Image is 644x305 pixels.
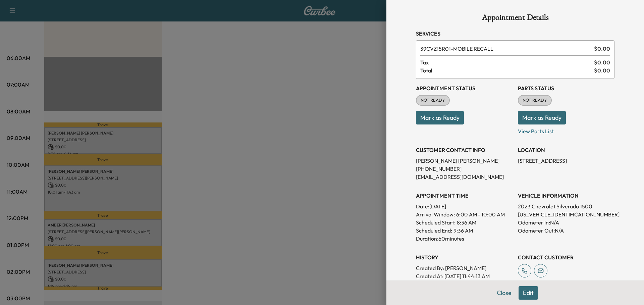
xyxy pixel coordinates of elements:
[420,66,594,74] span: Total
[518,218,614,226] p: Odometer In: N/A
[416,280,513,288] p: Modified By : [PERSON_NAME]
[518,253,614,261] h3: CONTACT CUSTOMER
[416,226,452,235] p: Scheduled End:
[416,30,614,38] h3: Services
[416,272,513,280] p: Created At : [DATE] 11:44:13 AM
[416,253,513,261] h3: History
[416,157,513,165] p: [PERSON_NAME] [PERSON_NAME]
[416,235,513,243] p: Duration: 60 minutes
[416,84,513,92] h3: Appointment Status
[594,58,610,66] span: $ 0.00
[416,13,614,24] h1: Appointment Details
[416,202,513,210] p: Date: [DATE]
[518,202,614,210] p: 2023 Chevrolet Silverado 1500
[519,97,551,104] span: NOT READY
[594,45,610,53] span: $ 0.00
[518,226,614,235] p: Odometer Out: N/A
[518,146,614,154] h3: LOCATION
[456,210,505,218] span: 6:00 AM - 10:00 AM
[416,210,513,218] p: Arrival Window:
[518,124,614,135] p: View Parts List
[518,111,566,124] button: Mark as Ready
[519,286,538,300] button: Edit
[453,226,473,235] p: 9:36 AM
[518,84,614,92] h3: Parts Status
[492,286,516,300] button: Close
[416,173,513,181] p: [EMAIL_ADDRESS][DOMAIN_NAME]
[420,58,594,66] span: Tax
[416,264,513,272] p: Created By : [PERSON_NAME]
[594,66,610,74] span: $ 0.00
[416,165,513,173] p: [PHONE_NUMBER]
[518,192,614,200] h3: VEHICLE INFORMATION
[416,192,513,200] h3: APPOINTMENT TIME
[416,218,455,226] p: Scheduled Start:
[417,97,449,104] span: NOT READY
[518,157,614,165] p: [STREET_ADDRESS]
[416,111,464,124] button: Mark as Ready
[420,45,591,53] span: MOBILE RECALL
[518,210,614,218] p: [US_VEHICLE_IDENTIFICATION_NUMBER]
[416,146,513,154] h3: CUSTOMER CONTACT INFO
[457,218,476,226] p: 8:36 AM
